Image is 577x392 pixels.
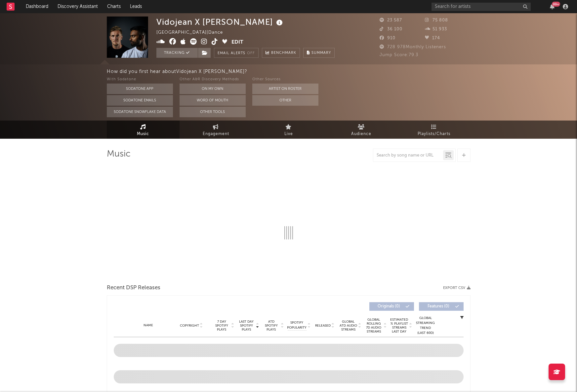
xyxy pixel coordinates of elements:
span: 728 978 Monthly Listeners [380,45,446,49]
span: Global ATD Audio Streams [339,320,357,332]
input: Search by song name or URL [373,153,443,158]
div: Other Sources [252,76,318,84]
input: Search for artists [432,3,531,11]
span: Jump Score: 79.3 [380,53,418,57]
span: Released [315,324,331,328]
button: Artist on Roster [252,84,318,94]
em: Off [247,52,255,55]
span: Benchmark [271,49,296,57]
span: 75 808 [425,18,448,22]
div: With Sodatone [107,76,173,84]
span: 174 [425,36,440,40]
span: 910 [380,36,395,40]
span: Playlists/Charts [418,130,450,138]
span: Recent DSP Releases [107,284,160,292]
span: Live [284,130,293,138]
button: Export CSV [443,286,471,290]
button: Sodatone App [107,84,173,94]
span: Engagement [203,130,229,138]
button: Summary [303,48,335,58]
button: Features(0) [419,302,464,311]
span: Last Day Spotify Plays [238,320,255,332]
button: 99+ [550,4,555,9]
a: Audience [325,121,398,139]
button: On My Own [180,84,246,94]
div: Name [127,323,170,328]
a: Engagement [180,121,252,139]
button: Edit [231,38,243,47]
span: 7 Day Spotify Plays [213,320,230,332]
a: Benchmark [262,48,300,58]
div: Vidojean X [PERSON_NAME] [156,17,284,27]
button: Originals(0) [369,302,414,311]
span: 23 587 [380,18,402,22]
button: Email AlertsOff [214,48,259,58]
button: Sodatone Snowflake Data [107,107,173,117]
span: Audience [351,130,371,138]
span: Copyright [180,324,199,328]
span: 36 100 [380,27,402,31]
span: Estimated % Playlist Streams Last Day [390,318,408,334]
div: Global Streaming Trend (Last 60D) [416,316,435,336]
span: Originals ( 0 ) [374,304,404,308]
span: Features ( 0 ) [423,304,454,308]
span: Global Rolling 7D Audio Streams [365,318,383,334]
span: Spotify Popularity [287,320,307,330]
span: Music [137,130,149,138]
button: Other [252,95,318,106]
span: ATD Spotify Plays [263,320,280,332]
a: Playlists/Charts [398,121,471,139]
a: Music [107,121,180,139]
a: Live [252,121,325,139]
span: 51 933 [425,27,447,31]
button: Tracking [156,48,198,58]
div: Other A&R Discovery Methods [180,76,246,84]
span: Summary [311,51,331,55]
button: Sodatone Emails [107,95,173,106]
button: Word Of Mouth [180,95,246,106]
div: 99 + [552,2,560,7]
button: Other Tools [180,107,246,117]
div: [GEOGRAPHIC_DATA] | Dance [156,29,230,37]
